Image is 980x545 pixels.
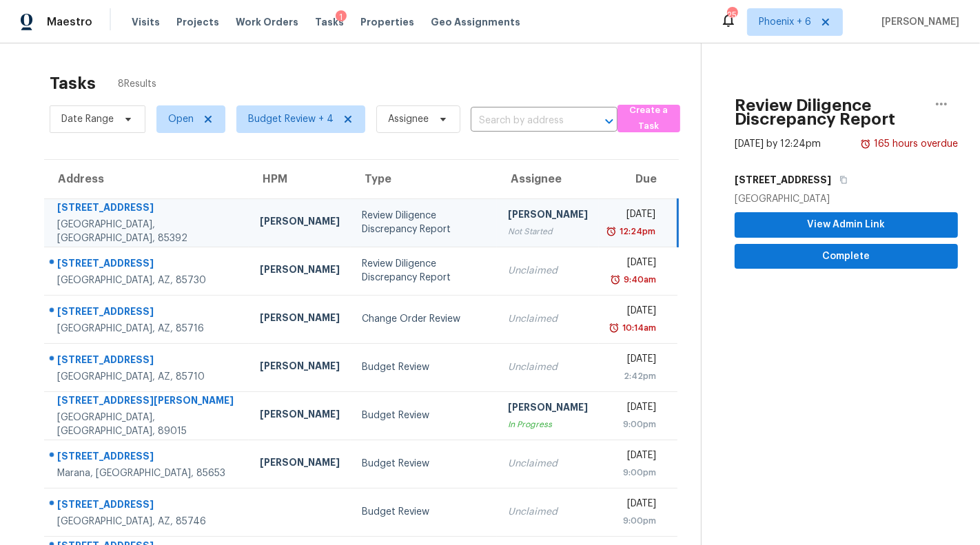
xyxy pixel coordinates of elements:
div: Budget Review [362,505,486,519]
div: [PERSON_NAME] [260,263,340,280]
div: [DATE] [610,304,656,321]
div: [PERSON_NAME] [260,359,340,376]
div: 25 [727,8,737,22]
div: Budget Review [362,457,486,471]
div: 9:00pm [610,418,656,431]
div: [STREET_ADDRESS] [57,353,238,370]
div: [PERSON_NAME] [508,207,588,225]
th: Address [44,160,249,198]
h2: Review Diligence Discrepancy Report [735,99,925,126]
span: Complete [746,248,947,265]
div: Unclaimed [508,457,588,471]
div: [PERSON_NAME] [260,455,340,473]
span: Visits [132,15,160,29]
span: Assignee [388,112,429,126]
div: [DATE] [610,207,655,225]
div: Unclaimed [508,264,588,278]
div: [PERSON_NAME] [260,214,340,232]
span: Phoenix + 6 [759,15,811,29]
div: [DATE] [610,352,656,369]
div: [STREET_ADDRESS] [57,256,238,274]
div: [STREET_ADDRESS] [57,497,238,515]
span: Maestro [47,15,92,29]
div: Unclaimed [508,505,588,519]
div: [GEOGRAPHIC_DATA], AZ, 85710 [57,370,238,384]
button: Open [600,112,619,131]
h5: [STREET_ADDRESS] [735,173,831,187]
button: View Admin Link [735,212,958,238]
div: [STREET_ADDRESS][PERSON_NAME] [57,393,238,411]
div: [GEOGRAPHIC_DATA], AZ, 85730 [57,274,238,287]
img: Overdue Alarm Icon [610,273,621,287]
div: 9:00pm [610,466,656,480]
div: 2:42pm [610,369,656,383]
div: [GEOGRAPHIC_DATA], AZ, 85716 [57,322,238,336]
button: Create a Task [617,105,680,132]
div: [STREET_ADDRESS] [57,200,238,218]
span: Open [168,112,194,126]
div: Unclaimed [508,312,588,326]
div: [STREET_ADDRESS] [57,449,238,466]
div: In Progress [508,418,588,431]
th: Assignee [497,160,599,198]
th: HPM [249,160,351,198]
div: [GEOGRAPHIC_DATA], [GEOGRAPHIC_DATA], 85392 [57,218,238,245]
span: Date Range [61,112,114,126]
div: [GEOGRAPHIC_DATA], AZ, 85746 [57,515,238,528]
div: 1 [336,10,347,24]
div: [DATE] [610,449,656,466]
div: [PERSON_NAME] [260,407,340,424]
button: Complete [735,244,958,269]
span: [PERSON_NAME] [876,15,959,29]
img: Overdue Alarm Icon [860,137,871,151]
div: [DATE] [610,256,656,273]
div: [GEOGRAPHIC_DATA] [735,192,958,206]
span: View Admin Link [746,216,947,234]
div: 9:40am [621,273,656,287]
div: [GEOGRAPHIC_DATA], [GEOGRAPHIC_DATA], 89015 [57,411,238,438]
div: 165 hours overdue [871,137,958,151]
span: 8 Results [118,77,156,91]
span: Projects [176,15,219,29]
div: 9:00pm [610,514,656,528]
div: [DATE] by 12:24pm [735,137,821,151]
div: [DATE] [610,400,656,418]
h2: Tasks [50,76,96,90]
div: Change Order Review [362,312,486,326]
button: Copy Address [831,167,850,192]
input: Search by address [471,110,579,132]
img: Overdue Alarm Icon [606,225,617,238]
div: Not Started [508,225,588,238]
span: Budget Review + 4 [248,112,334,126]
div: [DATE] [610,497,656,514]
div: [PERSON_NAME] [508,400,588,418]
div: Review Diligence Discrepancy Report [362,209,486,236]
span: Work Orders [236,15,298,29]
div: 12:24pm [617,225,655,238]
div: 10:14am [620,321,656,335]
div: Budget Review [362,409,486,422]
div: [STREET_ADDRESS] [57,305,238,322]
span: Geo Assignments [431,15,520,29]
th: Due [599,160,677,198]
img: Overdue Alarm Icon [609,321,620,335]
div: Marana, [GEOGRAPHIC_DATA], 85653 [57,466,238,480]
th: Type [351,160,497,198]
div: [PERSON_NAME] [260,311,340,328]
div: Unclaimed [508,360,588,374]
span: Properties [360,15,414,29]
span: Create a Task [624,103,673,134]
span: Tasks [315,17,344,27]
div: Budget Review [362,360,486,374]
div: Review Diligence Discrepancy Report [362,257,486,285]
